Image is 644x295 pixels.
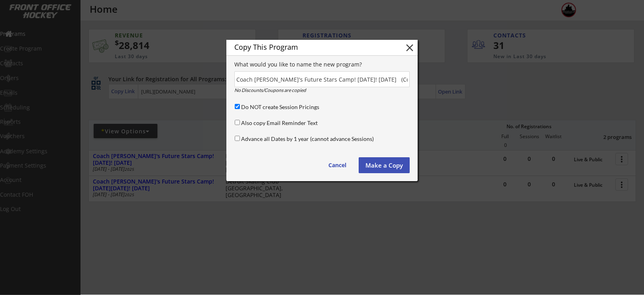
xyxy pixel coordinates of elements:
[320,157,354,173] button: Cancel
[359,157,410,173] button: Make a Copy
[241,119,318,126] label: Also copy Email Reminder Text
[241,135,374,142] label: Advance all Dates by 1 year (cannot advance Sessions)
[404,42,416,54] button: close
[234,43,391,51] div: Copy This Program
[234,62,410,67] div: What would you like to name the new program?
[241,104,319,110] label: Do NOT create Session Pricings
[234,88,352,93] div: No Discounts/Coupons are copied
